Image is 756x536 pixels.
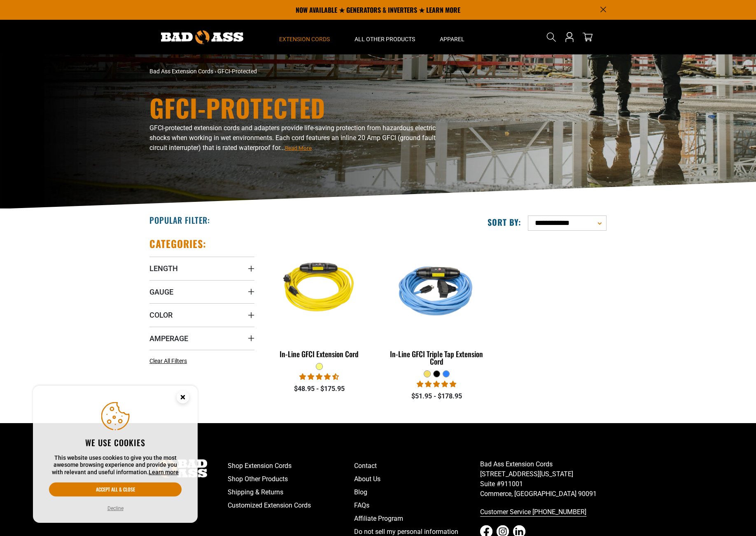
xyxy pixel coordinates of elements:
aside: Cookie Consent [33,386,198,523]
a: Shipping & Returns [228,486,354,499]
div: $48.95 - $175.95 [267,384,372,394]
summary: Amperage [149,327,254,350]
a: About Us [354,473,481,486]
nav: breadcrumbs [149,67,450,76]
p: This website uses cookies to give you the most awesome browsing experience and provide you with r... [49,454,182,476]
h2: Categories: [149,237,206,250]
summary: Color [149,303,254,326]
img: Light Blue [385,241,488,336]
a: Customer Service [PHONE_NUMBER] [480,506,607,519]
span: Apparel [440,35,464,43]
button: Accept all & close [49,482,182,496]
span: Gauge [149,287,173,297]
summary: Apparel [427,20,477,54]
summary: Search [545,30,558,44]
a: FAQs [354,499,481,512]
span: Length [149,264,178,273]
summary: Length [149,257,254,280]
div: $51.95 - $178.95 [384,391,489,401]
summary: All Other Products [342,20,427,54]
h2: We use cookies [49,437,182,448]
span: GFCI-Protected [217,68,257,75]
span: GFCI-protected extension cords and adapters provide life-saving protection from hazardous electri... [149,124,436,152]
span: Clear All Filters [149,358,187,364]
img: Bad Ass Extension Cords [161,30,243,44]
span: Color [149,310,173,320]
span: › [215,68,216,75]
span: 4.62 stars [299,373,339,381]
a: Affiliate Program [354,512,481,525]
summary: Extension Cords [267,20,342,54]
h2: Popular Filter: [149,215,210,225]
span: Extension Cords [279,35,330,43]
span: 5.00 stars [417,380,456,388]
h1: GFCI-Protected [149,95,450,120]
summary: Gauge [149,280,254,303]
a: Yellow In-Line GFCI Extension Cord [267,237,372,363]
a: Shop Extension Cords [228,459,354,473]
a: Shop Other Products [228,473,354,486]
span: Read More [285,145,312,151]
span: Amperage [149,334,188,343]
div: In-Line GFCI Extension Cord [267,350,372,358]
a: Customized Extension Cords [228,499,354,512]
a: Bad Ass Extension Cords [149,68,213,75]
a: Contact [354,459,481,473]
img: Yellow [268,241,371,336]
div: In-Line GFCI Triple Tap Extension Cord [384,350,489,365]
a: Clear All Filters [149,357,190,365]
span: All Other Products [355,35,415,43]
label: Sort by: [488,217,521,227]
a: Learn more [149,469,179,475]
button: Decline [105,504,126,513]
a: Blog [354,486,481,499]
a: Light Blue In-Line GFCI Triple Tap Extension Cord [384,237,489,370]
p: Bad Ass Extension Cords [STREET_ADDRESS][US_STATE] Suite #911001 Commerce, [GEOGRAPHIC_DATA] 90091 [480,459,607,499]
